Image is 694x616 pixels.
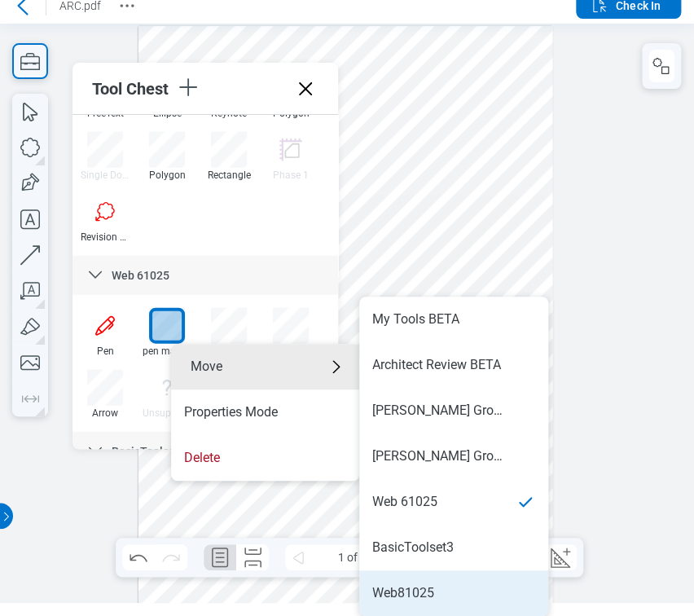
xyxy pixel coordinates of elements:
div: Tool Chest [92,79,175,99]
button: Single Page Layout [204,544,236,570]
button: Create Scale [544,544,577,570]
div: Single Door [81,169,130,180]
div: Polygon [143,169,191,180]
div: Web81025 [372,584,434,602]
div: Rectangle [204,169,253,180]
div: Revision Callout [81,231,130,242]
li: Delete [171,435,359,481]
div: Web 61025 [72,255,338,294]
div: My Tools BETA [372,310,459,328]
ul: Move [359,297,548,616]
button: Continuous Page Layout [236,544,269,570]
div: Web 61025 [372,493,437,511]
div: [PERSON_NAME] Group Toolset [372,402,509,420]
li: Properties Mode [171,389,359,435]
div: Architect Review BETA [372,356,501,374]
div: Move [171,344,359,389]
div: Pen [81,345,130,356]
div: Phase 1 [266,169,315,180]
div: Arrow [81,407,130,418]
div: Unsupported [143,407,191,418]
button: Undo [122,544,155,570]
div: BasicToolset3 [72,431,338,470]
span: Web 61025 [112,268,169,281]
span: 1 of 1 [311,544,393,570]
ul: Menu [171,344,359,481]
button: Redo [155,544,187,570]
div: BasicToolset3 [372,539,454,557]
span: BasicToolset3 [112,444,186,457]
div: [PERSON_NAME] Group Toolset [372,447,509,465]
div: pen markup [143,345,191,356]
